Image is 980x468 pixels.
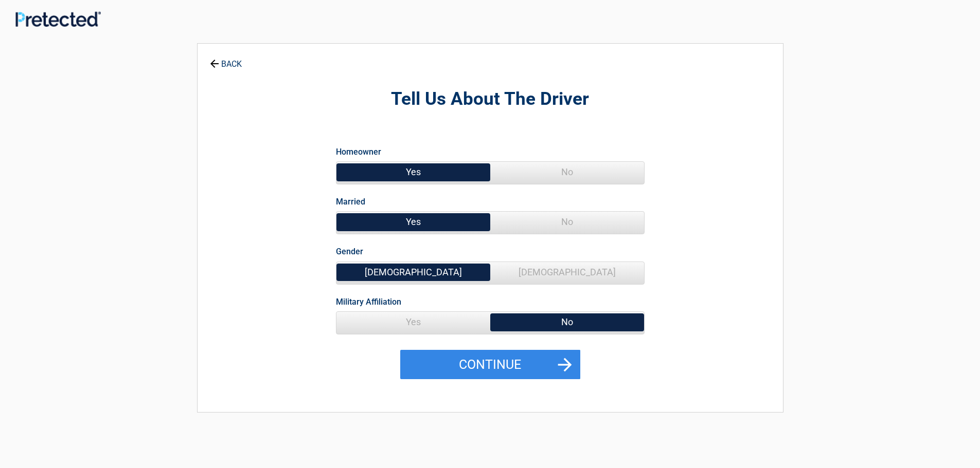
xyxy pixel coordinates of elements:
[336,295,401,309] label: Military Affiliation
[490,162,644,182] span: No
[400,350,580,380] button: Continue
[336,245,363,258] label: Gender
[336,145,381,159] label: Homeowner
[208,50,244,68] a: BACK
[336,195,365,209] label: Married
[336,212,490,232] span: Yes
[336,162,490,182] span: Yes
[336,312,490,332] span: Yes
[490,212,644,232] span: No
[15,11,101,27] img: Main Logo
[254,87,726,111] h2: Tell Us About The Driver
[490,312,644,332] span: No
[490,262,644,283] span: [DEMOGRAPHIC_DATA]
[336,262,490,283] span: [DEMOGRAPHIC_DATA]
